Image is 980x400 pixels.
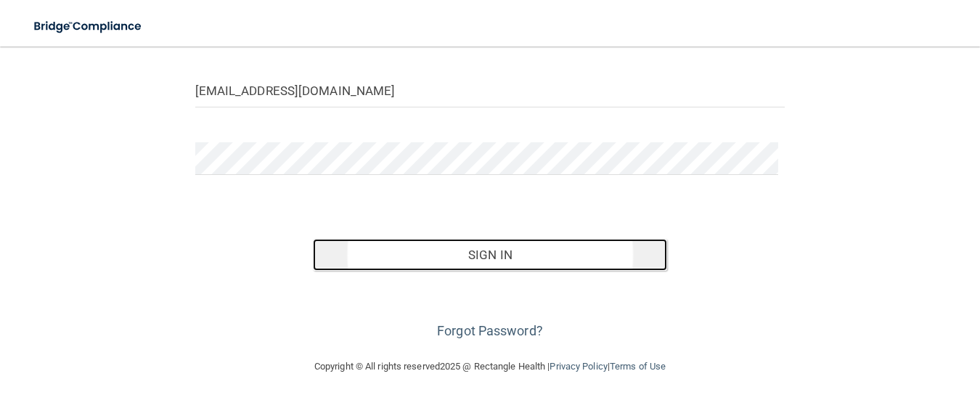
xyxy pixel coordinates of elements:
[610,361,666,372] a: Terms of Use
[22,12,155,41] img: bridge_compliance_login_screen.278c3ca4.svg
[550,361,607,372] a: Privacy Policy
[437,323,543,338] a: Forgot Password?
[225,343,755,390] div: Copyright © All rights reserved 2025 @ Rectangle Health | |
[195,75,785,107] input: Email
[313,239,667,271] button: Sign In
